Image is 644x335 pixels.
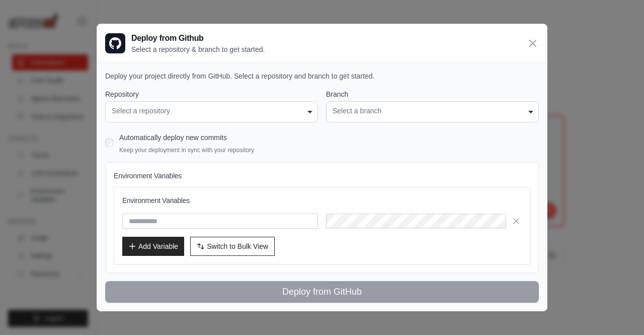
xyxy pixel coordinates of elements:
[131,32,265,44] h3: Deploy from Github
[333,106,532,116] div: Select a branch
[119,146,254,154] p: Keep your deployment in sync with your repository
[326,89,539,99] label: Branch
[105,281,539,303] button: Deploy from GitHub
[112,106,311,116] div: Select a repository
[114,171,530,181] h4: Environment Variables
[131,44,265,54] p: Select a repository & branch to get started.
[122,195,522,206] h3: Environment Variables
[190,237,275,256] button: Switch to Bulk View
[105,89,318,99] label: Repository
[122,237,184,256] button: Add Variable
[105,71,539,81] p: Deploy your project directly from GitHub. Select a repository and branch to get started.
[119,133,227,142] label: Automatically deploy new commits
[207,241,268,251] span: Switch to Bulk View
